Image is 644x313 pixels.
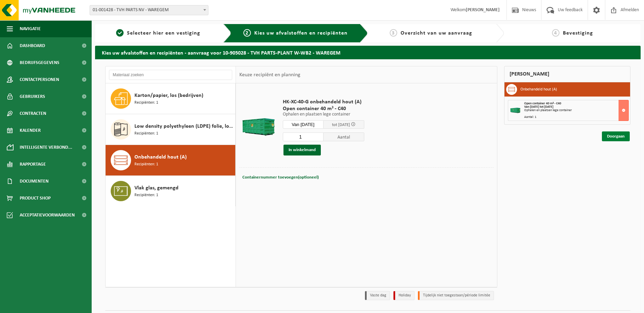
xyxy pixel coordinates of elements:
[20,156,46,173] span: Rapportage
[393,291,415,300] li: Holiday
[20,190,51,207] span: Product Shop
[20,207,75,224] span: Acceptatievoorwaarden
[127,30,200,36] span: Selecteer hier een vestiging
[106,145,236,176] button: Onbehandeld hout (A) Recipiënten: 1
[524,105,553,109] strong: Van [DATE] tot [DATE]
[20,122,41,139] span: Kalender
[332,123,350,127] span: tot [DATE]
[242,173,319,182] button: Containernummer toevoegen(optioneel)
[134,161,158,168] span: Recipiënten: 1
[466,7,500,13] strong: [PERSON_NAME]
[20,139,72,156] span: Intelligente verbond...
[98,29,218,37] a: 1Selecteer hier een vestiging
[401,30,472,36] span: Overzicht van uw aanvraag
[552,29,559,37] span: 4
[236,66,304,83] div: Keuze recipiënt en planning
[324,132,364,141] span: Aantal
[20,105,46,122] span: Contracten
[283,120,324,129] input: Selecteer datum
[524,102,561,105] span: Open container 40 m³ - C40
[134,153,187,161] span: Onbehandeld hout (A)
[254,30,348,36] span: Kies uw afvalstoffen en recipiënten
[20,37,45,54] span: Dashboard
[90,5,208,15] span: 01-001428 - TVH PARTS NV - WAREGEM
[106,83,236,114] button: Karton/papier, los (bedrijven) Recipiënten: 1
[524,109,628,112] div: Ophalen en plaatsen lege container
[134,100,158,106] span: Recipiënten: 1
[134,122,234,130] span: Low density polyethyleen (LDPE) folie, los, naturel/gekleurd (80/20)
[106,176,236,206] button: Vlak glas, gemengd Recipiënten: 1
[20,71,59,88] span: Contactpersonen
[242,175,319,180] span: Containernummer toevoegen(optioneel)
[563,30,593,36] span: Bevestiging
[283,145,321,155] button: In winkelmand
[95,46,641,59] h2: Kies uw afvalstoffen en recipiënten - aanvraag voor 10-905028 - TVH PARTS-PLANT W-WB2 - WAREGEM
[116,29,124,37] span: 1
[90,5,208,15] span: 01-001428 - TVH PARTS NV - WAREGEM
[365,291,390,300] li: Vaste dag
[134,91,203,100] span: Karton/papier, los (bedrijven)
[283,112,364,117] p: Ophalen en plaatsen lege container
[602,131,630,141] a: Doorgaan
[20,88,45,105] span: Gebruikers
[283,99,364,105] span: HK-XC-40-G onbehandeld hout (A)
[134,130,158,137] span: Recipiënten: 1
[524,116,628,119] div: Aantal: 1
[109,70,232,80] input: Materiaal zoeken
[283,105,364,112] span: Open container 40 m³ - C40
[504,66,630,82] div: [PERSON_NAME]
[106,114,236,145] button: Low density polyethyleen (LDPE) folie, los, naturel/gekleurd (80/20) Recipiënten: 1
[134,184,179,192] span: Vlak glas, gemengd
[20,20,41,37] span: Navigatie
[520,84,557,95] h3: Onbehandeld hout (A)
[134,192,158,199] span: Recipiënten: 1
[390,29,397,37] span: 3
[243,29,251,37] span: 2
[20,173,49,190] span: Documenten
[20,54,59,71] span: Bedrijfsgegevens
[418,291,494,300] li: Tijdelijk niet toegestaan/période limitée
